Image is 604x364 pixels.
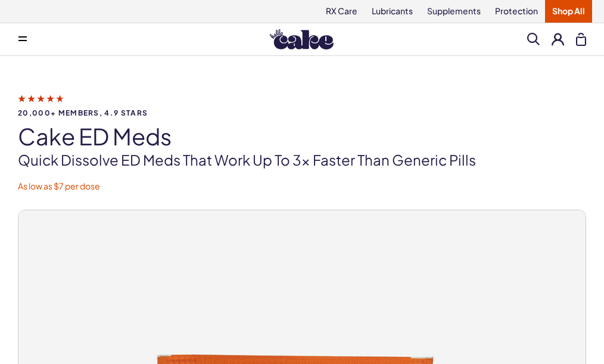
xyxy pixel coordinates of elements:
p: As low as $7 per dose [18,181,586,192]
img: Hello Cake [270,29,334,49]
a: 20,000+ members, 4.9 stars [18,93,586,117]
h1: Cake ED Meds [18,124,586,149]
span: 20,000+ members, 4.9 stars [18,109,586,117]
p: Quick dissolve ED Meds that work up to 3x faster than generic pills [18,150,586,170]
